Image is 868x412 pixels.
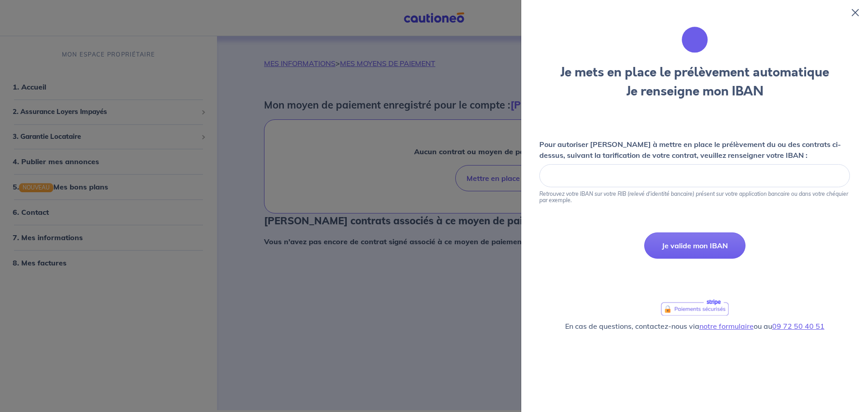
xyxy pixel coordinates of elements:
[551,172,839,180] iframe: Cadre sécurisé pour la saisie de l'IBAN
[539,139,850,161] label: Pour autoriser [PERSON_NAME] à mettre en place le prélèvement du ou des contrats ci-dessus, suiva...
[677,22,713,58] img: illu_credit_card.svg
[661,299,729,316] img: logo-stripe
[644,232,745,259] button: Je valide mon IBAN
[772,322,825,331] a: 09 72 50 40 51
[539,190,848,204] em: Retrouvez votre IBAN sur votre RIB (relevé d'identité bancaire) présent sur votre application ban...
[699,322,754,331] a: notre formulaire
[539,320,850,332] p: En cas de questions, contactez-nous via ou au
[560,84,829,99] h3: Je renseigne mon IBAN
[560,65,829,81] h3: Je mets en place le prélèvement automatique
[660,298,729,316] a: logo-stripe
